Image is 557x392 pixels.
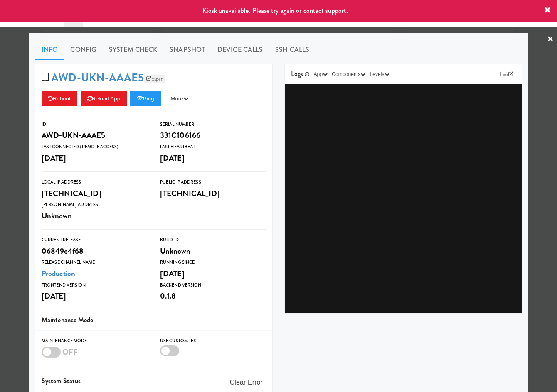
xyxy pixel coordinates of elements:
div: Use Custom Text [160,337,266,345]
span: Kiosk unavailable. Please try again or contact support. [202,6,348,15]
button: Clear Error [227,375,266,390]
a: Info [35,39,64,60]
button: Reboot [42,91,77,106]
span: [DATE] [42,152,67,164]
a: SSH Calls [269,39,315,60]
div: [TECHNICAL_ID] [160,186,266,201]
button: Levels [367,70,391,78]
div: [PERSON_NAME] Address [42,201,148,209]
span: Maintenance Mode [42,315,94,325]
button: Components [330,70,367,78]
div: Backend Version [160,281,266,289]
button: Ping [130,91,161,106]
a: System Check [103,39,163,60]
a: Snapshot [163,39,211,60]
button: More [164,91,195,106]
button: Reload App [81,91,127,106]
span: OFF [62,346,78,358]
div: Release Channel Name [42,258,148,267]
div: Build Id [160,236,266,244]
div: Local IP Address [42,178,148,186]
div: Unknown [42,209,148,223]
div: Maintenance Mode [42,337,148,345]
a: Esper [144,75,165,83]
span: Logs [291,69,303,78]
div: 06849c4f68 [42,244,148,258]
a: Config [64,39,103,60]
div: 0.1.8 [160,289,266,303]
div: Public IP Address [160,178,266,186]
div: Unknown [160,244,266,258]
span: System Status [42,376,81,386]
button: App [312,70,330,78]
div: Current Release [42,236,148,244]
div: [TECHNICAL_ID] [42,186,148,201]
div: [DATE] [42,289,148,303]
div: AWD-UKN-AAAE5 [42,128,148,142]
div: Frontend Version [42,281,148,289]
a: AWD-UKN-AAAE5 [51,70,144,86]
div: Serial Number [160,120,266,129]
span: [DATE] [160,152,185,164]
a: Production [42,268,75,279]
div: Running Since [160,258,266,267]
div: Last Heartbeat [160,143,266,151]
div: 331C106166 [160,128,266,142]
div: ID [42,120,148,129]
a: Link [498,70,515,78]
div: Last Connected (Remote Access) [42,143,148,151]
a: Device Calls [211,39,269,60]
span: [DATE] [160,268,185,279]
a: × [547,27,554,52]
